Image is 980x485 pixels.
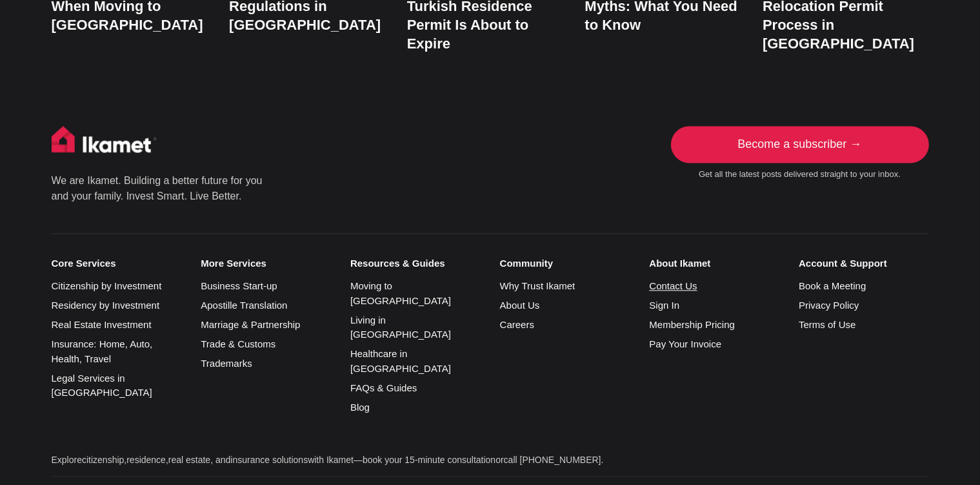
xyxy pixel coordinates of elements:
[52,300,160,311] a: Residency by Investment
[52,453,929,467] p: Explore , , , and with Ikamet— or .
[350,382,417,393] a: FAQs & Guides
[799,258,928,269] small: Account & Support
[350,258,480,269] small: Resources & Guides
[52,338,153,364] a: Insurance: Home, Auto, Health, Travel
[671,126,929,163] a: Become a subscriber →
[52,280,162,291] a: Citizenship by Investment
[126,455,166,465] a: residence
[649,338,721,349] a: Pay Your Invoice
[52,173,265,204] p: We are Ikamet. Building a better future for you and your family. Invest Smart. Live Better.
[201,300,287,311] a: Apostille Translation
[504,455,601,465] a: call [PHONE_NUMBER]
[500,319,534,330] a: Careers
[168,455,210,465] a: real estate
[500,258,630,269] small: Community
[649,300,679,311] a: Sign In
[350,348,451,374] a: Healthcare in [GEOGRAPHIC_DATA]
[201,280,277,291] a: Business Start-up
[500,300,540,311] a: About Us
[201,358,252,369] a: Trademarks
[649,280,697,291] a: Contact Us
[799,319,855,330] a: Terms of Use
[52,126,157,158] img: Ikamet home
[350,315,451,340] a: Living in [GEOGRAPHIC_DATA]
[201,338,275,349] a: Trade & Customs
[201,258,330,269] small: More Services
[52,258,181,269] small: Core Services
[799,300,859,311] a: Privacy Policy
[671,169,929,180] small: Get all the latest posts delivered straight to your inbox.
[350,280,451,306] a: Moving to [GEOGRAPHIC_DATA]
[52,319,152,330] a: Real Estate Investment
[649,319,735,330] a: Membership Pricing
[649,258,779,269] small: About Ikamet
[52,373,152,398] a: Legal Services in [GEOGRAPHIC_DATA]
[82,455,124,465] a: citizenship
[201,319,300,330] a: Marriage & Partnership
[230,455,308,465] a: insurance solutions
[500,280,575,291] a: Why Trust Ikamet
[363,455,495,465] a: book your 15-minute consultation
[350,402,370,413] a: Blog
[799,280,866,291] a: Book a Meeting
